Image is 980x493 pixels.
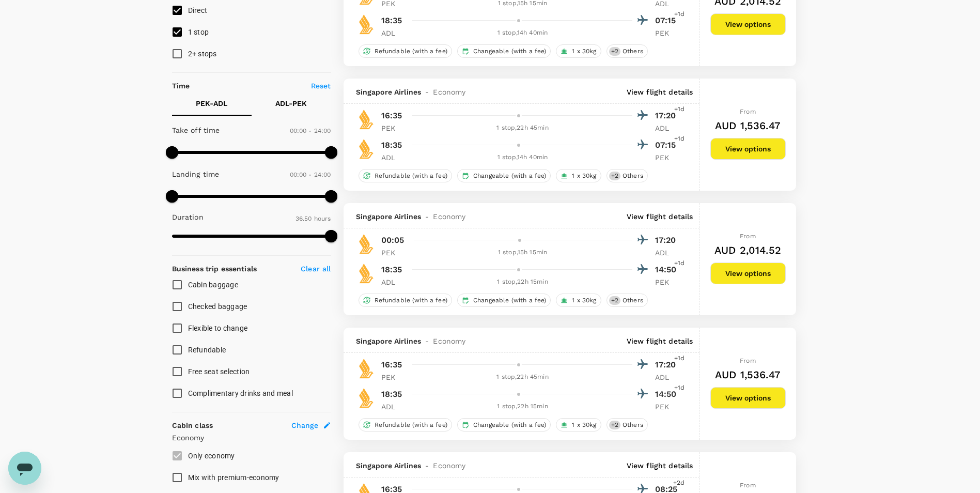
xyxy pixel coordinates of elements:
span: Direct [188,6,208,14]
span: Changeable (with a fee) [469,421,550,429]
span: 36.50 hours [295,215,331,222]
span: + 2 [609,296,620,305]
div: Refundable (with a fee) [359,169,452,182]
p: 14:50 [655,388,681,400]
span: 1 x 30kg [568,47,600,56]
p: Clear all [301,264,331,274]
div: Changeable (with a fee) [457,418,551,432]
span: From [740,233,756,240]
span: Economy [433,87,465,97]
p: 18:35 [381,388,402,400]
span: Others [618,421,647,429]
p: 07:15 [655,14,681,27]
span: 2+ stops [188,50,217,58]
p: PEK [381,248,407,258]
span: +1d [674,353,685,364]
span: Singapore Airlines [356,336,422,346]
span: Refundable (with a fee) [370,172,452,180]
p: 18:35 [381,14,402,27]
p: ADL [381,28,407,38]
span: + 2 [609,421,620,429]
div: 1 stop , 22h 15min [413,277,632,287]
span: Change [291,420,319,430]
p: 17:20 [655,234,681,246]
p: Economy [172,433,331,443]
span: 00:00 - 24:00 [290,127,331,134]
span: Free seat selection [188,367,250,376]
span: Economy [433,460,465,471]
span: Complimentary drinks and meal [188,389,293,397]
p: View flight details [627,211,693,222]
span: Singapore Airlines [356,211,422,222]
span: From [740,357,756,364]
span: Changeable (with a fee) [469,296,550,305]
span: +2d [673,478,685,488]
span: Refundable [188,346,226,354]
span: Cabin baggage [188,281,238,289]
div: 1 x 30kg [556,418,601,432]
div: +2Others [606,294,648,307]
p: PEK [655,277,681,287]
p: PEK [381,372,407,382]
span: Singapore Airlines [356,460,422,471]
img: SQ [356,14,377,35]
p: ADL [655,248,681,258]
strong: Cabin class [172,421,213,429]
p: ADL - PEK [275,98,307,109]
p: PEK - ADL [196,98,227,109]
span: Refundable (with a fee) [370,421,452,429]
p: Landing time [172,169,220,179]
span: 1 x 30kg [568,421,600,429]
p: 00:05 [381,234,405,246]
span: Singapore Airlines [356,87,422,97]
span: Checked baggage [188,302,247,311]
span: - [421,87,433,97]
span: 1 x 30kg [568,296,600,305]
span: From [740,482,756,489]
p: 18:35 [381,264,402,276]
p: Duration [172,212,204,222]
span: - [421,336,433,346]
span: + 2 [609,47,620,56]
span: - [421,211,433,222]
div: Refundable (with a fee) [359,44,452,58]
div: Changeable (with a fee) [457,294,551,307]
div: 1 stop , 22h 15min [413,402,632,412]
span: Others [618,172,647,180]
p: 18:35 [381,139,402,151]
div: Refundable (with a fee) [359,294,452,307]
p: View flight details [627,336,693,346]
span: Refundable (with a fee) [370,47,452,56]
div: 1 stop , 22h 45min [413,123,632,133]
img: SQ [356,358,377,379]
span: + 2 [609,172,620,180]
img: SQ [356,234,377,254]
p: Time [172,81,190,91]
p: Reset [311,81,331,91]
div: 1 stop , 14h 40min [413,28,632,38]
button: View options [710,138,786,160]
img: SQ [356,138,377,159]
span: +1d [674,9,685,20]
img: SQ [356,263,377,284]
img: SQ [356,388,377,408]
p: 07:15 [655,139,681,151]
h6: AUD 1,536.47 [715,117,781,134]
p: View flight details [627,460,693,471]
p: 16:35 [381,359,402,371]
span: +1d [674,258,685,269]
p: 17:20 [655,359,681,371]
div: +2Others [606,44,648,58]
p: ADL [381,152,407,163]
p: ADL [381,277,407,287]
p: PEK [655,152,681,163]
p: PEK [381,123,407,133]
button: View options [710,387,786,409]
span: Only economy [188,452,235,460]
span: Economy [433,336,465,346]
iframe: Button to launch messaging window [8,452,41,485]
p: PEK [655,28,681,38]
div: 1 stop , 15h 15min [413,248,632,258]
div: Changeable (with a fee) [457,169,551,182]
span: Others [618,47,647,56]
